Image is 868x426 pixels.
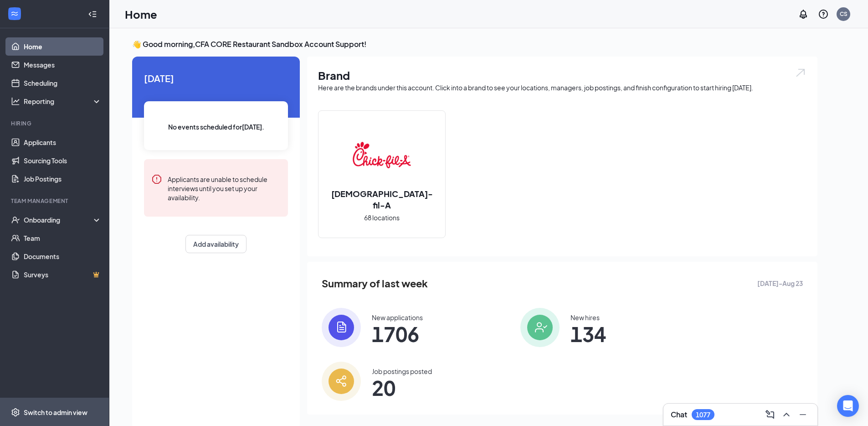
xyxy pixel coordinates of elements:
svg: Notifications [798,9,809,20]
img: Chick-fil-A [353,126,411,184]
span: [DATE] [144,71,288,85]
img: open.6027fd2a22e1237b5b06.svg [795,68,806,78]
img: icon [322,362,361,401]
button: ComposeMessage [763,407,777,422]
button: ChevronUp [779,407,794,422]
svg: WorkstreamLogo [10,9,19,18]
svg: Collapse [88,10,97,19]
a: SurveysCrown [24,265,102,284]
div: Applicants are unable to schedule interviews until you set up your availability. [168,174,281,202]
a: Documents [24,247,102,265]
div: Onboarding [24,215,94,224]
img: icon [520,308,560,347]
h1: Brand [318,68,806,83]
div: CS [840,10,847,18]
span: 68 locations [364,213,400,223]
a: Team [24,229,102,247]
svg: ComposeMessage [765,409,776,420]
span: 20 [372,379,432,396]
div: New applications [372,313,423,322]
svg: UserCheck [11,215,20,224]
h1: Home [125,6,157,22]
div: Job postings posted [372,367,432,376]
div: Team Management [11,197,100,205]
div: Reporting [24,97,102,106]
svg: Analysis [11,97,20,106]
a: Messages [24,56,102,74]
h2: [DEMOGRAPHIC_DATA]-fil-A [318,188,445,211]
span: 1706 [372,326,423,342]
img: icon [322,308,361,347]
svg: Settings [11,408,20,417]
a: Home [24,37,102,56]
h3: Chat [671,410,687,420]
svg: ChevronUp [781,409,792,420]
svg: Minimize [797,409,808,420]
span: No events scheduled for [DATE] . [168,122,264,132]
div: 1077 [696,411,710,419]
span: Summary of last week [322,275,428,291]
div: Open Intercom Messenger [837,395,859,417]
span: 134 [570,326,606,342]
div: New hires [570,313,606,322]
button: Minimize [796,407,810,422]
div: Switch to admin view [24,408,87,417]
a: Job Postings [24,170,102,188]
a: Scheduling [24,74,102,92]
h3: 👋 Good morning, CFA CORE Restaurant Sandbox Account Support ! [132,39,817,49]
a: Applicants [24,133,102,151]
div: Hiring [11,119,100,127]
a: Sourcing Tools [24,151,102,170]
svg: QuestionInfo [818,9,829,20]
button: Add availability [185,235,247,253]
svg: Error [151,174,162,185]
div: Here are the brands under this account. Click into a brand to see your locations, managers, job p... [318,83,806,92]
span: [DATE] - Aug 23 [757,278,803,288]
